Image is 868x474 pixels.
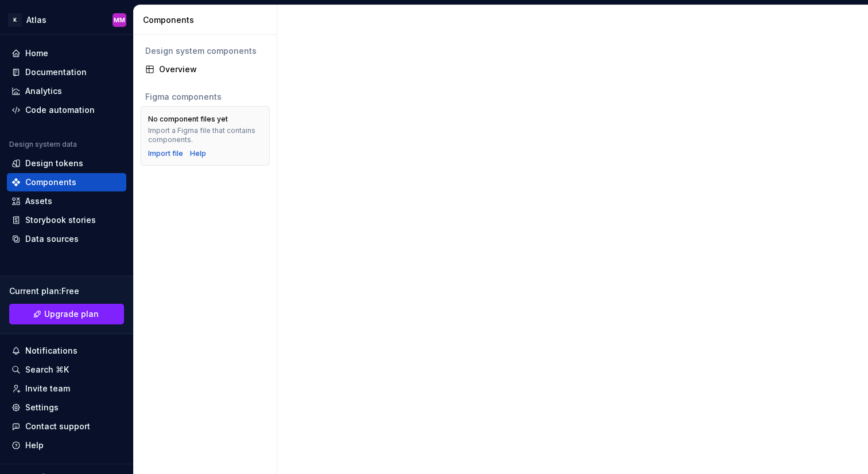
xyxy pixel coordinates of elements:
[7,101,126,119] a: Code automation
[7,342,126,360] button: Notifications
[7,154,126,173] a: Design tokens
[7,82,126,100] a: Analytics
[7,44,126,62] a: Home
[9,285,124,297] div: Current plan : Free
[148,115,228,124] div: No component files yet
[7,63,126,81] a: Documentation
[141,60,270,79] a: Overview
[25,177,76,188] div: Components
[25,195,52,207] div: Assets
[190,149,206,158] a: Help
[25,402,59,413] div: Settings
[7,379,126,398] a: Invite team
[44,308,99,320] span: Upgrade plan
[145,45,265,57] div: Design system components
[114,15,125,25] div: MM
[25,214,96,226] div: Storybook stories
[9,140,77,149] div: Design system data
[145,91,265,103] div: Figma components
[7,230,126,248] a: Data sources
[148,149,183,158] button: Import file
[2,7,131,32] button: KAtlasMM
[7,211,126,229] a: Storybook stories
[148,126,262,144] div: Import a Figma file that contains components.
[7,192,126,210] a: Assets
[25,233,79,245] div: Data sources
[25,66,87,78] div: Documentation
[25,383,70,394] div: Invite team
[25,421,90,432] div: Contact support
[25,364,69,375] div: Search ⌘K
[25,104,95,116] div: Code automation
[25,85,62,97] div: Analytics
[26,14,46,26] div: Atlas
[159,64,265,75] div: Overview
[25,345,77,357] div: Notifications
[7,173,126,191] a: Components
[25,440,44,451] div: Help
[25,158,83,169] div: Design tokens
[7,361,126,379] button: Search ⌘K
[7,417,126,436] button: Contact support
[9,304,124,324] button: Upgrade plan
[25,48,48,59] div: Home
[7,398,126,417] a: Settings
[143,14,272,26] div: Components
[7,436,126,455] button: Help
[8,13,22,27] div: K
